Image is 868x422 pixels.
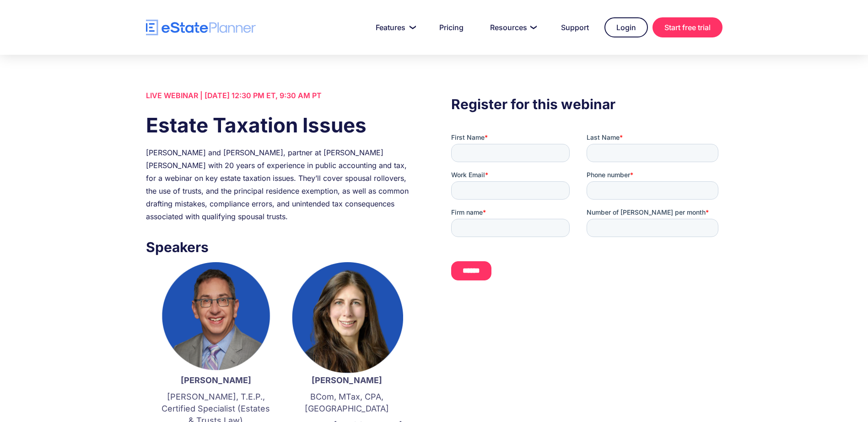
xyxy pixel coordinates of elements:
[550,18,600,37] a: Support
[479,18,545,37] a: Resources
[146,20,256,36] a: home
[365,18,424,37] a: Features
[291,391,403,415] p: BCom, MTax, CPA, [GEOGRAPHIC_DATA]
[146,146,417,223] div: [PERSON_NAME] and [PERSON_NAME], partner at [PERSON_NAME] [PERSON_NAME] with 20 years of experien...
[146,111,417,139] h1: Estate Taxation Issues
[428,18,474,37] a: Pricing
[181,375,251,385] strong: [PERSON_NAME]
[146,237,417,258] h3: Speakers
[312,375,382,385] strong: [PERSON_NAME]
[451,133,722,288] iframe: Form 0
[604,17,648,37] a: Login
[652,17,722,37] a: Start free trial
[451,94,722,115] h3: Register for this webinar
[146,89,417,102] div: LIVE WEBINAR | [DATE] 12:30 PM ET, 9:30 AM PT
